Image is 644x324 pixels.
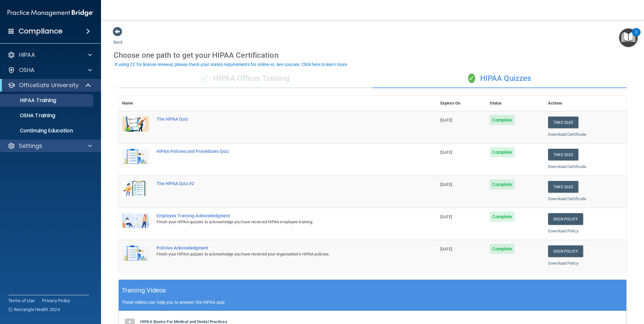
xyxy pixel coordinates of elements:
span: [DATE] [440,247,452,251]
span: Complete [490,179,515,189]
div: The HIPAA Quiz #2 [157,181,405,186]
h5: Training Videos [122,285,166,296]
span: ✓ [201,74,208,83]
a: OfficeSafe University [8,81,92,89]
span: Ⓒ Rectangle Health 2024 [8,306,60,313]
div: The HIPAA Quiz [157,117,405,122]
p: HIPAA Training [4,97,56,104]
p: These videos can help you to answer the HIPAA quiz [122,300,623,305]
b: HIPAA Basics For Medical and Dental Practices [140,319,227,324]
button: Take Quiz [548,117,578,128]
div: Finish your HIPAA quizzes to acknowledge you have received your organization’s HIPAA policies. [157,250,405,258]
a: Download Policy [548,261,578,266]
button: Take Quiz [548,149,578,160]
a: Sign Policy [548,213,583,225]
a: Download Certificate [548,164,586,169]
div: If using CE for license renewal, please check your state's requirements for online vs. live cours... [115,62,348,67]
a: Settings [8,142,92,150]
p: OSHA [19,66,35,74]
span: [DATE] [440,214,452,219]
div: Employee Training Acknowledgment [157,213,405,218]
span: Complete [490,212,515,222]
button: Take Quiz [548,181,578,193]
a: Download Certificate [548,196,586,201]
a: HIPAA [8,51,92,59]
a: Privacy Policy [42,297,70,304]
a: Download Policy [548,229,578,233]
button: Open Resource Center, 2 new notifications [619,28,638,47]
span: Complete [490,147,515,157]
div: Finish your HIPAA quizzes to acknowledge you have received HIPAA employee training. [157,218,405,226]
span: ✓ [468,74,475,83]
th: Status [486,96,544,111]
span: [DATE] [440,118,452,123]
p: Continuing Education [4,128,90,134]
th: Name [118,96,153,111]
div: HIPAA Quizzes [373,69,627,88]
span: Complete [490,244,515,254]
p: OSHA Training [4,112,55,119]
th: Actions [544,96,627,111]
a: Sign Policy [548,245,583,257]
img: PMB logo [8,7,93,19]
div: HIPAA Officer Training [118,69,373,88]
a: Download Certificate [548,132,586,137]
button: If using CE for license renewal, please check your state's requirements for online vs. live cours... [114,61,349,68]
h4: Compliance [19,27,63,36]
div: Choose one path to get your HIPAA Certification [114,46,631,64]
div: Policies Acknowledgment [157,245,405,250]
span: [DATE] [440,150,452,155]
span: [DATE] [440,182,452,187]
span: Complete [490,115,515,125]
p: Settings [19,142,42,150]
a: Back [114,32,123,45]
div: HIPAA Policies and Procedures Quiz [157,149,405,154]
th: Expires On [437,96,486,111]
p: OfficeSafe University [19,81,79,89]
div: 2 [635,32,637,40]
a: OSHA [8,66,92,74]
a: Terms of Use [8,297,34,304]
p: HIPAA [19,51,35,59]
